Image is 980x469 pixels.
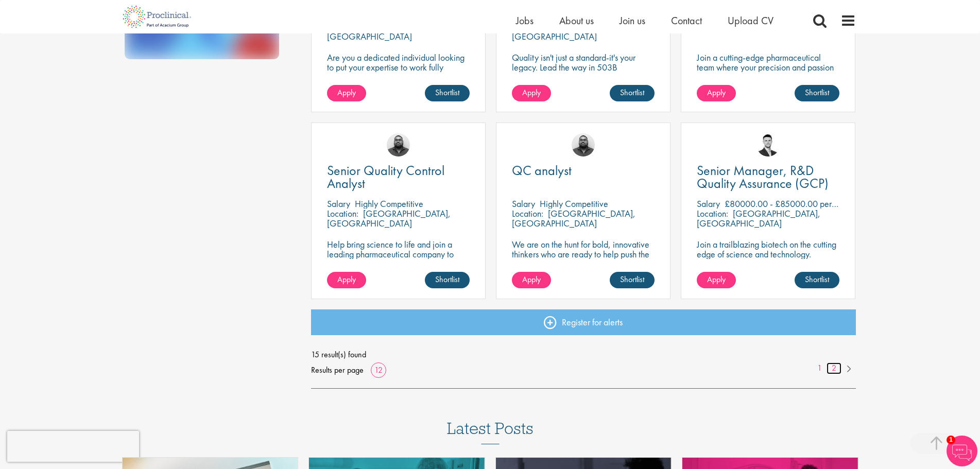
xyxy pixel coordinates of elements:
p: £80000.00 - £85000.00 per annum [725,198,857,210]
p: Join a trailblazing biotech on the cutting edge of science and technology. [697,239,839,259]
a: Jobs [516,14,534,27]
span: Results per page [311,362,364,378]
a: Shortlist [795,85,839,101]
span: Salary [512,198,535,210]
a: Senior Quality Control Analyst [327,164,470,190]
a: Contact [671,14,702,27]
a: Apply [327,272,366,288]
img: Ashley Bennett [387,133,410,157]
a: 2 [827,362,841,374]
a: Join us [620,14,645,27]
span: Salary [697,198,720,210]
a: Register for alerts [311,309,856,335]
h3: Latest Posts [447,420,534,444]
p: Are you a dedicated individual looking to put your expertise to work fully flexibly in a remote p... [327,53,470,101]
p: We are on the hunt for bold, innovative thinkers who are ready to help push the boundaries of sci... [512,239,655,279]
span: 1 [947,436,955,444]
a: Shortlist [425,272,470,288]
p: [GEOGRAPHIC_DATA], [GEOGRAPHIC_DATA] [512,207,635,229]
img: Joshua Godden [757,133,780,157]
img: Chatbot [947,436,977,466]
img: Ashley Bennett [572,133,595,157]
span: Senior Quality Control Analyst [327,162,444,192]
span: Apply [707,274,726,285]
span: Apply [707,87,726,98]
a: Apply [697,272,736,288]
a: Shortlist [610,85,655,101]
p: [GEOGRAPHIC_DATA], [GEOGRAPHIC_DATA] [327,207,451,229]
a: QC analyst [512,164,655,177]
a: Shortlist [425,85,470,101]
iframe: reCAPTCHA [7,431,139,462]
a: Apply [512,85,551,101]
a: Senior Manager, R&D Quality Assurance (GCP) [697,164,839,190]
a: Apply [697,85,736,101]
a: 12 [371,364,386,375]
p: Highly Competitive [540,198,608,210]
a: Upload CV [728,14,773,27]
span: Location: [327,207,358,219]
span: QC analyst [512,162,572,179]
p: [GEOGRAPHIC_DATA], [GEOGRAPHIC_DATA] [697,207,820,229]
span: Apply [522,274,541,285]
a: Apply [327,85,366,101]
a: About us [559,14,594,27]
p: Help bring science to life and join a leading pharmaceutical company to play a key role in delive... [327,239,470,288]
p: Highly Competitive [355,198,423,210]
p: Join a cutting-edge pharmaceutical team where your precision and passion for quality will help sh... [697,53,839,92]
a: 1 [812,362,827,374]
a: Apply [512,272,551,288]
span: Senior Manager, R&D Quality Assurance (GCP) [697,162,829,192]
span: Apply [337,274,356,285]
span: Salary [327,198,350,210]
a: Shortlist [610,272,655,288]
span: Location: [697,207,728,219]
a: Shortlist [795,272,839,288]
span: Apply [522,87,541,98]
span: 15 result(s) found [311,347,856,362]
p: Quality isn't just a standard-it's your legacy. Lead the way in 503B excellence. [512,53,655,82]
span: Location: [512,207,543,219]
span: Apply [337,87,356,98]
